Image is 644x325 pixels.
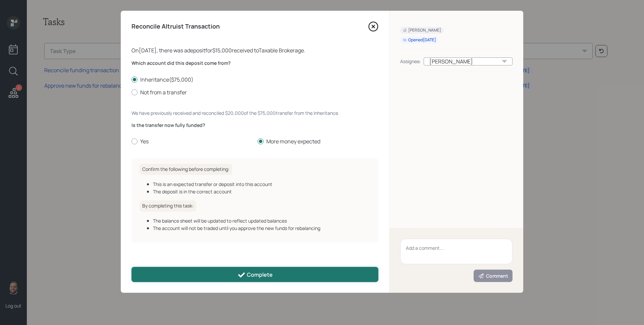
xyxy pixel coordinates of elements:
div: The account will not be traded until you approve the new funds for rebalancing [153,225,370,232]
label: Inheritance ( $75,000 ) [131,76,378,83]
div: Comment [478,273,508,279]
h6: By completing this task: [140,200,196,212]
div: [PERSON_NAME] [424,57,513,65]
h6: Confirm the following before completing: [140,164,232,175]
button: Comment [474,270,513,282]
div: [PERSON_NAME] [403,28,441,33]
div: Assignee: [400,58,421,65]
div: We have previously received and reconciled $20,000 of the $75,000 transfer from the Inheritance . [131,109,378,117]
button: Complete [131,267,378,282]
label: Not from a transfer [131,89,378,96]
div: On [DATE] , there was a deposit for $15,000 received to Taxable Brokerage . [131,46,378,54]
label: Which account did this deposit come from? [131,60,378,66]
label: Yes [131,138,252,145]
label: More money expected [258,138,378,145]
h4: Reconcile Altruist Transaction [131,23,220,30]
div: The balance sheet will be updated to reflect updated balances [153,217,370,224]
div: The deposit is in the correct account [153,188,370,195]
div: This is an expected transfer or deposit into this account [153,181,370,188]
label: Is the transfer now fully funded? [131,122,378,129]
div: Complete [237,271,273,279]
div: Opened [DATE] [403,37,436,43]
